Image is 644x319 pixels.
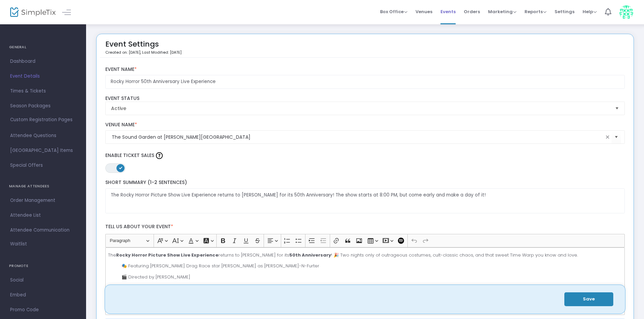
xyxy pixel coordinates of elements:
button: Paragraph [107,236,152,246]
p: Created on: [DATE] [105,50,182,55]
span: Event Details [10,72,76,81]
label: Enable Ticket Sales [105,151,625,161]
label: Tell us about your event [102,220,628,234]
span: Attendee Communication [10,226,76,235]
label: Event Status [105,96,625,102]
button: Save [564,292,613,306]
span: Events [440,3,456,20]
span: [GEOGRAPHIC_DATA] Items [10,146,76,155]
input: Select Venue [112,134,604,141]
span: Waitlist [10,241,27,247]
div: Rich Text Editor, main [105,247,625,315]
p: The returns to [PERSON_NAME] for its ! 🎉 Two nights only of outrageous costumes, cult-classic cha... [108,252,622,259]
h4: PROMOTE [9,259,77,273]
span: Paragraph [110,237,145,245]
span: Help [583,8,597,15]
span: Season Packages [10,102,76,110]
span: Orders [464,3,480,20]
span: clear [603,133,612,141]
span: Promo Code [10,305,76,314]
span: Reports [525,8,546,15]
strong: Rocky Horror Picture Show Live Experience [116,252,218,258]
span: ON [119,166,122,169]
img: question-mark [156,152,163,159]
span: Settings [555,3,574,20]
button: Select [612,130,621,144]
strong: 50th Anniversary [289,252,331,258]
h4: GENERAL [9,41,77,54]
span: Box Office [380,8,407,15]
div: Event Settings [105,37,182,57]
label: Event Name [105,67,625,73]
span: Venues [415,3,432,20]
div: Editor toolbar [105,234,625,247]
span: Attendee List [10,211,76,220]
span: Attendee Questions [10,131,76,140]
p: 🎭 Featuring [PERSON_NAME] Drag Race star [PERSON_NAME] as [PERSON_NAME]-N-Furter [122,263,622,269]
input: Enter Event Name [105,75,625,89]
span: Order Management [10,196,76,205]
span: Dashboard [10,57,76,66]
span: Times & Tickets [10,87,76,96]
span: Short Summary (1-2 Sentences) [105,179,187,186]
span: Embed [10,291,76,299]
span: Special Offers [10,161,76,170]
p: 🎬 Directed by [PERSON_NAME] [122,274,622,281]
span: , Last Modified: [DATE] [140,50,182,55]
span: Active [111,105,610,112]
span: Marketing [488,8,516,15]
h4: MANAGE ATTENDEES [9,180,77,193]
label: Venue Name [105,122,625,128]
span: Social [10,276,76,285]
span: Custom Registration Pages [10,116,73,123]
button: Select [612,102,622,115]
